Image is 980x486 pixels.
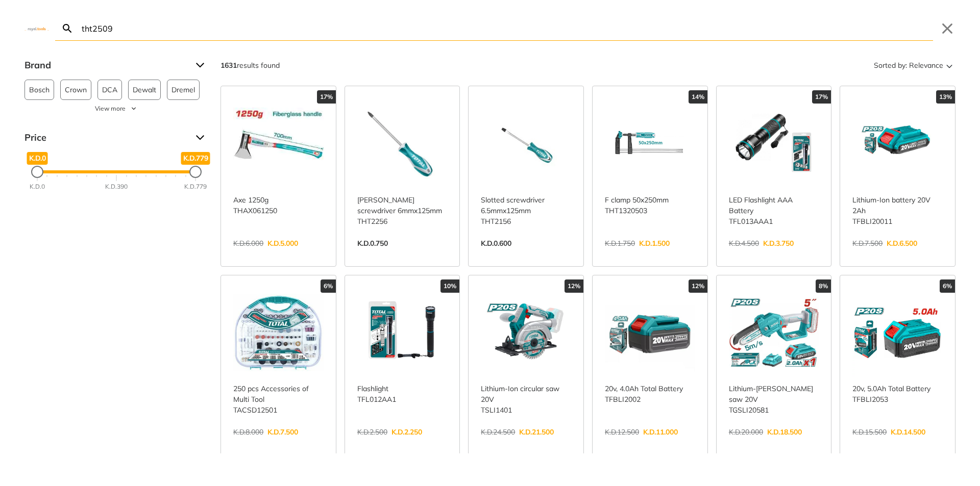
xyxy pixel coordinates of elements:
[689,90,707,104] div: 14%
[909,57,943,73] span: Relevance
[65,80,87,99] span: Crown
[24,26,49,31] img: Close
[936,90,955,104] div: 13%
[24,104,208,113] button: View more
[80,16,933,40] input: Search…
[30,182,45,191] div: K.D.0
[31,166,43,178] div: Minimum Price
[940,279,955,293] div: 6%
[812,90,831,104] div: 17%
[133,80,156,99] span: Dewalt
[24,57,188,73] span: Brand
[943,59,955,71] svg: Sort
[167,80,200,100] button: Dremel
[189,166,202,178] div: Maximum Price
[105,182,128,191] div: K.D.390
[816,279,831,293] div: 8%
[24,80,54,100] button: Bosch
[689,279,707,293] div: 12%
[321,279,336,293] div: 6%
[102,80,117,99] span: DCA
[440,279,459,293] div: 10%
[97,80,122,100] button: DCA
[128,80,161,100] button: Dewalt
[60,80,91,100] button: Crown
[24,130,188,146] span: Price
[29,80,50,99] span: Bosch
[220,57,280,73] div: results found
[184,182,207,191] div: K.D.779
[317,90,336,104] div: 17%
[61,22,73,35] svg: Search
[939,20,955,37] button: Close
[171,80,195,99] span: Dremel
[220,61,237,70] strong: 1631
[95,104,126,113] span: View more
[565,279,583,293] div: 12%
[872,57,955,73] button: Sorted by:Relevance Sort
